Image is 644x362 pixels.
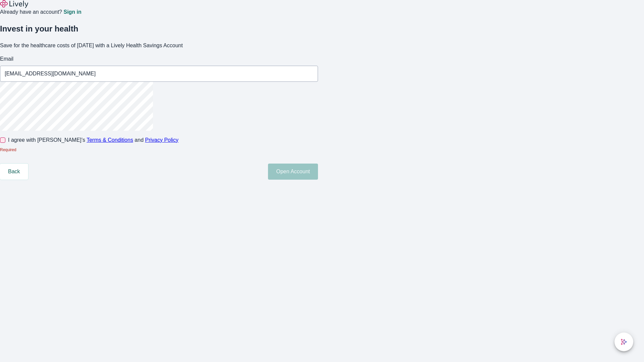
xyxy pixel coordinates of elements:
[8,136,178,144] span: I agree with [PERSON_NAME]’s and
[614,333,633,351] button: chat
[621,339,627,345] svg: Lively AI Assistant
[63,9,81,15] a: Sign in
[87,137,133,143] a: Terms & Conditions
[145,137,179,143] a: Privacy Policy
